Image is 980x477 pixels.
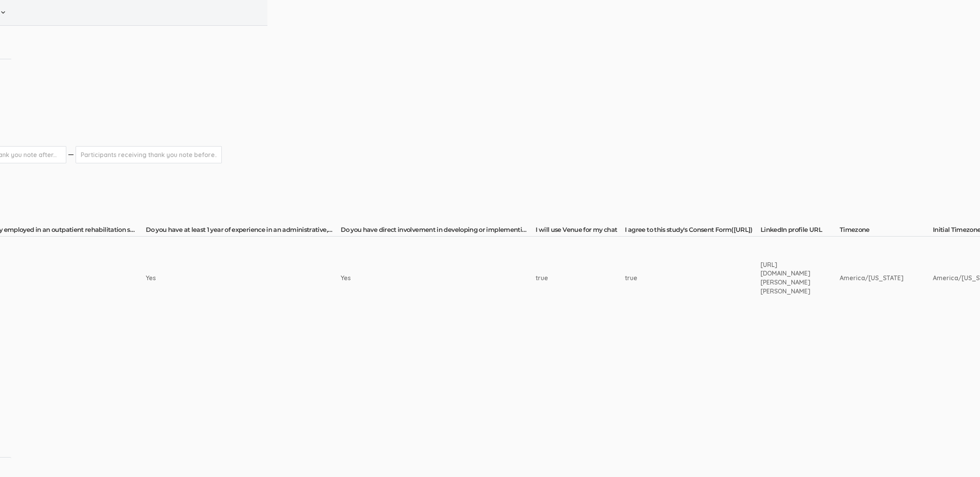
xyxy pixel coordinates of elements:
[536,226,625,237] th: I will use Venue for my chat
[625,274,731,283] div: true
[941,440,980,477] iframe: Chat Widget
[146,226,341,237] th: Do you have at least 1 year of experience in an administrative, leadership, or patient management...
[840,226,933,237] th: Timezone
[761,260,810,296] div: [URL][DOMAIN_NAME][PERSON_NAME][PERSON_NAME]
[146,274,311,283] div: Yes
[76,146,222,163] input: Participants receiving thank you note before...
[625,226,760,237] th: I agree to this study's Consent Form([URL])
[761,226,840,237] th: LinkedIn profile URL
[536,274,596,283] div: true
[840,237,933,319] td: America/[US_STATE]
[67,146,75,163] img: dash.svg
[341,226,536,237] th: Do you have direct involvement in developing or implementing strategies to manage patient attenda...
[341,274,506,283] div: Yes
